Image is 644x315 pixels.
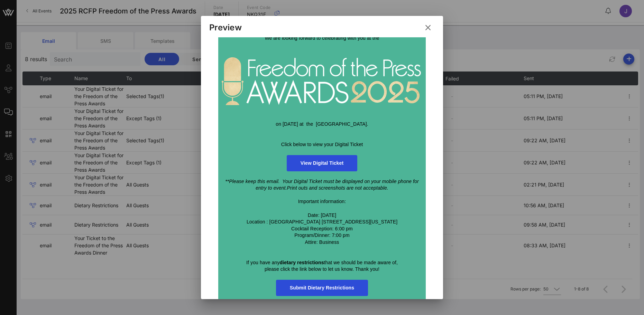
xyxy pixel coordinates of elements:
div: Important information: [222,198,422,205]
a: Submit Dietary Restrictions [276,280,368,296]
p: please click the link below to let us know. Thank you! [222,266,422,273]
span: View Digital Ticket [301,160,343,166]
div: Attire: Business [222,239,422,246]
strong: dietary restrictions [280,260,324,265]
p: We are looking forward to celebrating with you at the [222,35,422,42]
p: If you have any that we should be made aware of, [222,259,422,266]
span: **Please keep this email. Your Digital Ticket must be displayed on your mobile phone for entry to... [225,179,418,191]
p: on [DATE] at the [GEOGRAPHIC_DATA]. [222,121,422,128]
div: Location : [GEOGRAPHIC_DATA] [STREET_ADDRESS][US_STATE] [222,219,422,226]
a: View Digital Ticket [287,155,357,171]
div: Date: [DATE] [222,212,422,219]
span: Submit Dietary Restrictions [290,285,354,290]
div: Preview [209,22,242,33]
p: Click below to view your Digital Ticket [222,141,422,148]
div: Program/Dinner: 7:00 pm [222,232,422,239]
span: Print outs and screenshots are not acceptable. [287,185,388,191]
div: Cocktail Reception: 6:00 pm [222,226,422,232]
